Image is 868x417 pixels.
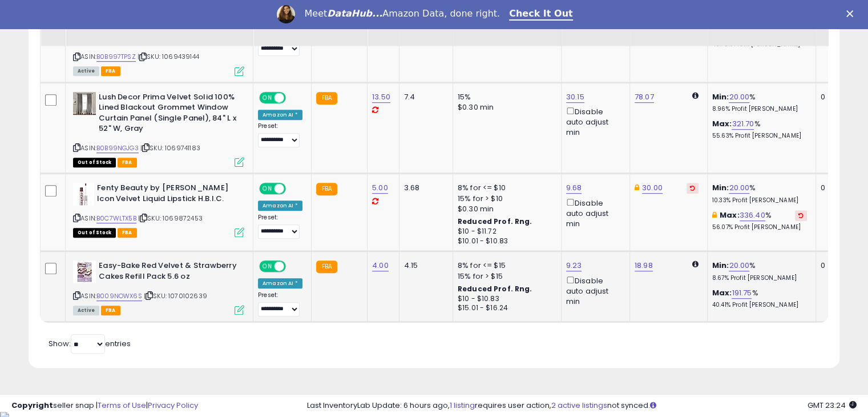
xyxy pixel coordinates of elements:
small: FBA [316,92,337,105]
div: 7.4 [404,92,444,102]
a: 20.00 [729,182,749,194]
a: 5.00 [372,182,388,194]
a: Privacy Policy [148,400,198,411]
b: Fenty Beauty by [PERSON_NAME] Icon Velvet Liquid Lipstick H.B.I.C. [97,183,236,207]
a: 30.00 [642,182,663,194]
small: FBA [316,260,337,273]
b: Lush Decor Prima Velvet Solid 100% Lined Blackout Grommet Window Curtain Panel (Single Panel), 84... [99,92,237,137]
span: ON [260,184,274,194]
p: 10.33% Profit [PERSON_NAME] [712,197,807,205]
a: 1 listing [450,400,475,411]
div: ASIN: [73,92,244,166]
div: ASIN: [73,260,244,314]
div: ASIN: [73,1,244,75]
span: ON [260,93,274,102]
div: % [712,119,807,140]
strong: Copyright [11,400,53,411]
div: 0 [821,183,856,193]
span: | SKU: 1069741183 [140,143,200,153]
div: % [712,183,807,204]
div: Close [846,10,858,17]
b: Min: [712,182,729,193]
div: Disable auto adjust min [566,197,621,230]
span: OFF [284,93,302,102]
a: 2 active listings [551,400,607,411]
img: 51yR+e68HxL._SL40_.jpg [73,260,96,283]
div: % [712,92,807,113]
a: 336.40 [740,210,765,221]
a: 18.98 [635,260,653,271]
b: Max: [720,210,740,220]
span: 2025-09-9 23:24 GMT [808,400,857,411]
a: 321.70 [732,118,754,130]
a: B009NOWX6S [96,291,142,301]
p: 55.63% Profit [PERSON_NAME] [712,132,807,140]
div: 3.68 [404,183,444,193]
a: 9.23 [566,260,582,271]
a: 78.07 [635,91,654,103]
p: 8.67% Profit [PERSON_NAME] [712,274,807,282]
div: ASIN: [73,183,244,236]
i: DataHub... [327,8,382,19]
th: The percentage added to the cost of goods (COGS) that forms the calculator for Min & Max prices. [707,1,815,46]
div: $15.01 - $16.24 [458,303,552,313]
span: | SKU: 1070102639 [144,291,207,300]
span: All listings that are currently out of stock and unavailable for purchase on Amazon [73,158,116,167]
span: OFF [284,262,302,271]
span: All listings that are currently out of stock and unavailable for purchase on Amazon [73,228,116,238]
div: Disable auto adjust min [566,105,621,138]
span: OFF [284,184,302,194]
b: Min: [712,91,729,102]
div: 15% for > $15 [458,271,552,282]
span: | SKU: 1069872453 [138,214,203,223]
div: $10 - $10.83 [458,294,552,304]
a: B0C7WLTX5B [96,214,136,223]
div: $10 - $11.72 [458,227,552,236]
div: Amazon AI * [258,110,302,120]
div: Preset: [258,214,302,239]
a: 13.50 [372,91,390,103]
div: 0 [821,260,856,271]
img: Profile image for Georgie [277,5,295,23]
div: Disable auto adjust min [566,274,621,307]
a: 4.00 [372,260,389,271]
span: All listings currently available for purchase on Amazon [73,66,99,76]
span: FBA [118,158,137,167]
b: Max: [712,287,732,298]
b: Max: [712,118,732,129]
div: Amazon AI * [258,278,302,288]
p: 56.07% Profit [PERSON_NAME] [712,223,807,231]
div: Amazon AI * [258,201,302,211]
a: 191.75 [732,287,752,299]
a: 9.68 [566,182,582,194]
span: ON [260,262,274,271]
a: 30.15 [566,91,584,103]
a: 20.00 [729,91,749,103]
small: FBA [316,183,337,195]
a: 20.00 [729,260,749,271]
b: Reduced Prof. Rng. [458,216,532,226]
div: $10.01 - $10.83 [458,236,552,246]
img: 41QMXXQVsYL._SL40_.jpg [73,92,96,115]
div: 8% for <= $10 [458,183,552,193]
b: Reduced Prof. Rng. [458,284,532,294]
div: 0 [821,92,856,102]
div: % [712,210,807,231]
p: 40.41% Profit [PERSON_NAME] [712,301,807,309]
span: FBA [101,66,120,76]
div: 15% for > $10 [458,194,552,204]
div: Preset: [258,291,302,317]
span: FBA [118,228,137,238]
span: FBA [101,306,120,315]
span: | SKU: 1069439144 [138,52,199,61]
div: 15% [458,92,552,102]
img: 31gkS+2rJdL._SL40_.jpg [73,183,94,206]
div: 8% for <= $15 [458,260,552,271]
p: 8.96% Profit [PERSON_NAME] [712,105,807,113]
div: Fulfillable Quantity [821,5,860,29]
a: B0B997TPSZ [96,52,136,62]
div: $0.30 min [458,102,552,113]
a: Terms of Use [98,400,146,411]
div: % [712,260,807,282]
div: Fulfillment Cost [404,5,448,29]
